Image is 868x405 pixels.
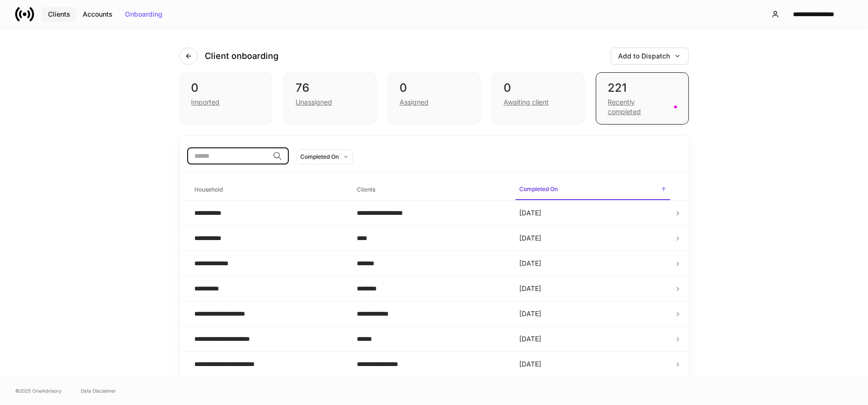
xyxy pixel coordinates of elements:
div: Awaiting client [504,97,549,107]
div: 76Unassigned [284,72,376,125]
div: 221Recently completed [596,72,688,125]
div: Assigned [400,97,429,107]
span: Completed On [515,180,670,200]
h4: Client onboarding [205,50,279,62]
div: 0Imported [180,72,272,125]
button: Completed On [296,149,353,164]
div: Completed On [301,152,339,161]
div: Accounts [83,11,113,18]
div: Imported [191,97,220,107]
span: Clients [353,180,508,200]
div: 0 [504,80,572,96]
a: Data Disclaimer [81,387,116,395]
div: 221 [608,80,677,96]
button: Accounts [76,7,119,22]
td: [DATE] [512,226,674,251]
div: 76 [296,80,364,96]
div: 0Assigned [388,72,480,125]
div: Onboarding [125,11,162,18]
h6: Clients [357,185,375,194]
div: Clients [48,11,70,18]
td: [DATE] [512,352,674,377]
div: 0Awaiting client [492,72,584,125]
td: [DATE] [512,201,674,226]
div: Add to Dispatch [619,53,681,59]
div: Unassigned [296,97,332,107]
div: Recently completed [608,97,668,116]
span: Household [191,180,346,200]
button: Onboarding [119,7,169,22]
h6: Completed On [519,184,558,193]
td: [DATE] [512,327,674,352]
button: Add to Dispatch [610,48,689,65]
span: © 2025 OneAdvisory [15,387,62,395]
div: 0 [191,80,260,96]
button: Clients [42,7,76,22]
div: 0 [400,80,468,96]
td: [DATE] [512,276,674,301]
h6: Household [195,185,223,194]
td: [DATE] [512,251,674,276]
td: [DATE] [512,301,674,327]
